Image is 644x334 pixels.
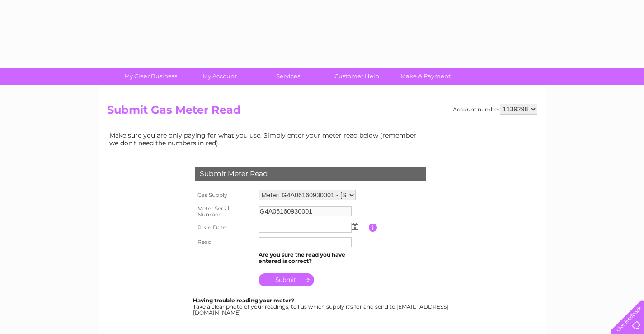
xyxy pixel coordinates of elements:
[107,129,423,148] td: Make sure you are only paying for what you use. Simply enter your meter read below (remember we d...
[193,187,256,203] th: Gas Supply
[320,68,394,85] a: Customer Help
[193,203,256,221] th: Meter Serial Number
[107,104,537,121] h2: Submit Gas Meter Read
[182,68,257,85] a: My Account
[113,68,188,85] a: My Clear Business
[453,104,537,115] div: Account number
[193,297,450,316] div: Take a clear photo of your readings, tell us which supply it's for and send to [EMAIL_ADDRESS][DO...
[369,224,377,232] input: Information
[193,297,294,304] b: Having trouble reading your meter?
[352,223,358,230] img: ...
[259,273,314,286] input: Submit
[195,167,426,181] div: Submit Meter Read
[193,235,256,249] th: Read
[388,68,463,85] a: Make A Payment
[256,249,369,267] td: Are you sure the read you have entered is correct?
[251,68,325,85] a: Services
[193,220,256,235] th: Read Date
